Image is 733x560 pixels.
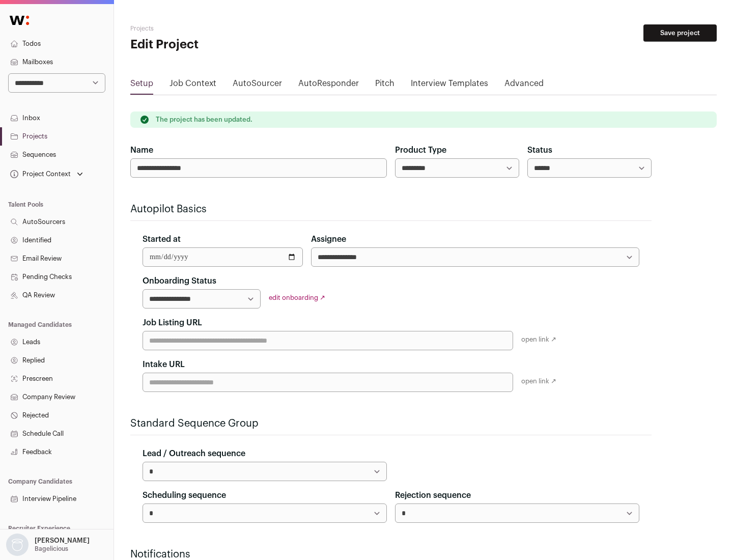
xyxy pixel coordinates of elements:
button: Open dropdown [8,167,85,181]
h1: Edit Project [130,37,326,53]
label: Assignee [311,233,346,245]
label: Name [130,144,153,156]
p: Bagelicious [35,545,68,553]
a: Advanced [504,77,544,94]
label: Onboarding Status [143,275,216,287]
p: [PERSON_NAME] [35,537,90,545]
label: Status [527,144,552,156]
a: Job Context [170,77,216,94]
label: Started at [143,233,181,245]
a: Interview Templates [411,77,488,94]
label: Job Listing URL [143,317,202,329]
a: edit onboarding ↗ [269,294,325,301]
p: The project has been updated. [156,116,252,124]
label: Rejection sequence [395,489,471,501]
label: Lead / Outreach sequence [143,447,245,460]
label: Scheduling sequence [143,489,226,501]
a: AutoResponder [298,77,359,94]
a: AutoSourcer [233,77,282,94]
label: Intake URL [143,358,185,371]
a: Setup [130,77,153,94]
div: Project Context [8,170,71,178]
img: nopic.png [6,534,29,556]
label: Product Type [395,144,446,156]
a: Pitch [375,77,394,94]
img: Wellfound [4,10,35,31]
button: Save project [643,24,717,42]
h2: Projects [130,24,326,33]
h2: Standard Sequence Group [130,416,652,431]
h2: Autopilot Basics [130,202,652,216]
button: Open dropdown [4,534,92,556]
